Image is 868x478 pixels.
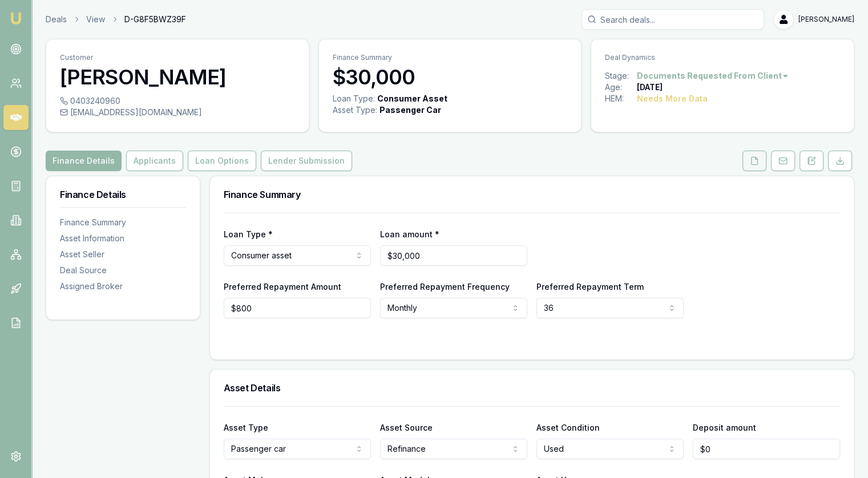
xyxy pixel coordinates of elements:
[605,53,840,62] p: Deal Dynamics
[86,14,105,25] a: View
[693,439,840,459] input: $
[637,82,663,93] div: [DATE]
[60,265,186,276] div: Deal Source
[259,151,354,171] a: Lender Submission
[224,282,341,291] label: Preferred Repayment Amount
[60,190,186,199] h3: Finance Details
[9,11,23,25] img: emu-icon-u.png
[224,229,273,239] label: Loan Type *
[605,93,637,104] div: HEM:
[582,9,764,30] input: Search deals
[46,151,124,171] a: Finance Details
[60,249,186,260] div: Asset Seller
[60,95,295,107] div: 0403240960
[60,107,295,118] div: [EMAIL_ADDRESS][DOMAIN_NAME]
[188,151,256,171] button: Loan Options
[693,423,756,432] label: Deposit amount
[224,383,840,392] h3: Asset Details
[798,15,854,24] span: [PERSON_NAME]
[377,93,447,104] div: Consumer Asset
[224,190,840,199] h3: Finance Summary
[637,70,789,82] button: Documents Requested From Client
[60,53,295,62] p: Customer
[333,93,375,104] div: Loan Type:
[380,423,433,432] label: Asset Source
[60,233,186,244] div: Asset Information
[46,151,122,171] button: Finance Details
[60,217,186,228] div: Finance Summary
[124,151,185,171] a: Applicants
[536,282,644,291] label: Preferred Repayment Term
[60,66,295,88] h3: [PERSON_NAME]
[380,229,439,239] label: Loan amount *
[333,53,568,62] p: Finance Summary
[333,66,568,88] h3: $30,000
[380,245,527,266] input: $
[380,282,510,291] label: Preferred Repayment Frequency
[261,151,352,171] button: Lender Submission
[46,14,186,25] nav: breadcrumb
[333,104,377,116] div: Asset Type :
[60,281,186,292] div: Assigned Broker
[46,14,67,25] a: Deals
[224,423,268,432] label: Asset Type
[124,14,186,25] span: D-G8F5BWZ39F
[380,104,441,116] div: Passenger Car
[605,82,637,93] div: Age:
[224,298,371,318] input: $
[185,151,259,171] a: Loan Options
[605,70,637,82] div: Stage:
[637,93,708,104] div: Needs More Data
[126,151,183,171] button: Applicants
[536,423,600,432] label: Asset Condition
